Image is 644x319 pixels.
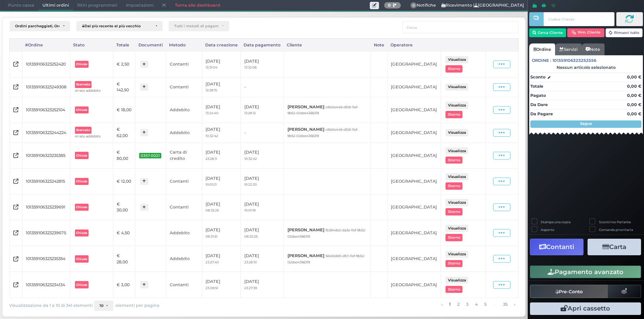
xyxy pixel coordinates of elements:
button: Apri cassetto [530,302,641,315]
strong: Sconto [530,74,545,80]
b: Chiuso [76,108,87,112]
small: errato addebito [75,134,108,139]
button: Storno [445,234,462,241]
button: Pagamento avanzato [530,266,641,278]
div: Nessun articolo selezionato [529,65,643,70]
td: - [241,123,284,143]
div: Dal più recente al più vecchio [82,24,152,28]
span: Ultimi ordini [38,0,73,11]
button: Visualizza [445,277,468,284]
td: [DATE] [202,51,241,77]
span: 0 [410,2,417,9]
td: Contanti [166,51,202,77]
small: 23:28:10 [244,260,257,264]
strong: 0,00 € [627,93,641,98]
label: Stampa una copia [541,220,571,224]
div: Totale [113,39,135,51]
td: Contanti [166,77,202,97]
small: 23:08:51 [206,286,218,290]
strong: Pagato [530,93,546,98]
a: Torna alla dashboard [171,0,224,11]
b: [PERSON_NAME] [287,127,324,132]
td: [GEOGRAPHIC_DATA] [387,168,441,194]
td: [GEOGRAPHIC_DATA] [387,97,441,123]
td: € 18,00 [113,97,135,123]
a: alla pagina 1 [447,301,452,309]
label: Scontrino Parlante [599,220,631,224]
button: Tutti i metodi di pagamento [169,21,229,31]
td: [DATE] [241,168,284,194]
td: [DATE] [241,194,284,220]
div: Tutti i metodi di pagamento [174,24,218,28]
td: 101359106323235354 [22,246,70,272]
small: 13:24:40 [206,111,218,115]
td: Addebito [166,246,202,272]
button: Dal più recente al più vecchio [76,21,163,31]
strong: Totale [530,84,543,89]
td: € 3,00 [113,272,135,298]
button: Storno [445,208,462,215]
small: 08:31:51 [206,234,217,238]
input: Cerca [402,21,519,33]
button: Storno [445,65,462,72]
td: [DATE] [241,143,284,168]
strong: 0,00 € [627,102,641,107]
b: [PERSON_NAME] [287,104,324,109]
td: € 30,00 [113,194,135,220]
small: 13:31:04 [206,65,217,69]
td: 101359106323239675 [22,220,70,246]
a: pagina precedente [439,301,444,309]
strong: Da Dare [530,102,548,107]
b: 0 [388,3,391,8]
button: Visualizza [445,84,468,91]
b: [PERSON_NAME] [287,227,324,232]
a: alla pagina 4 [473,301,479,309]
td: € 2,50 [113,51,135,77]
td: [GEOGRAPHIC_DATA] [387,143,441,168]
small: 10:01:19 [244,208,255,212]
td: Addebito [166,220,202,246]
div: Note [371,39,388,51]
td: [GEOGRAPHIC_DATA] [387,194,441,220]
td: € 62,00 [113,123,135,143]
td: [GEOGRAPHIC_DATA] [387,123,441,143]
strong: 0,00 € [627,74,641,80]
small: 08:32:25 [244,234,258,238]
b: [PERSON_NAME] [287,253,324,258]
td: € 12,00 [113,168,135,194]
button: Rim. Cliente [567,28,605,37]
small: 10:32:42 [206,134,218,138]
div: Metodo [166,39,202,51]
td: € 142,50 [113,77,135,97]
span: Ritiri programmati [73,0,121,11]
td: 101359106323234134 [22,272,70,298]
button: Storno [445,260,462,267]
button: Ordini parcheggiati, Ordini aperti, Ordini chiusi [10,21,70,31]
td: [GEOGRAPHIC_DATA] [387,51,441,77]
div: Stato [70,39,113,51]
td: Addebito [166,97,202,123]
small: 564b1dd0-dfc1-11ef-9b52-02dee4366319 [287,254,365,264]
a: alla pagina 5 [482,301,488,309]
td: [DATE] [202,77,241,97]
small: 23:28:11 [206,157,217,161]
div: Documenti [135,39,166,51]
td: [GEOGRAPHIC_DATA] [387,220,441,246]
span: 10 [100,304,103,308]
td: [DATE] [241,97,284,123]
a: alla pagina 35 [501,301,509,309]
b: Chiuso [76,179,87,183]
label: Asporto [541,227,554,232]
td: 101359106323244224 [22,123,70,143]
button: Pre-Conto [530,285,608,298]
small: 23:27:39 [244,286,257,290]
a: Note [582,43,604,55]
td: 101359106323242815 [22,168,70,194]
td: - [241,77,284,97]
small: 23:27:40 [206,260,219,264]
td: [DATE] [202,123,241,143]
button: Visualizza [445,129,468,136]
td: [GEOGRAPHIC_DATA] [387,77,441,97]
small: errato addebito [75,88,108,93]
b: Stornato [76,83,90,86]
